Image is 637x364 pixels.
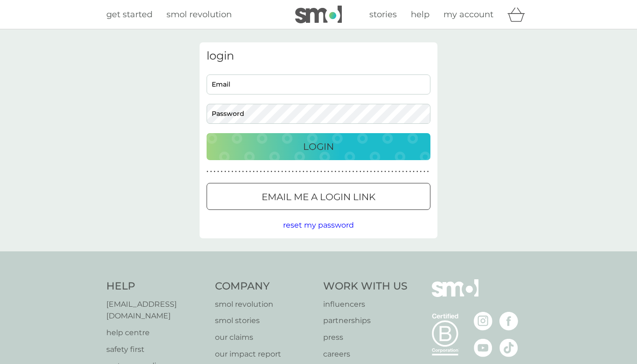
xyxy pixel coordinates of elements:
[474,312,492,330] img: visit the smol Instagram page
[215,348,314,360] a: our impact report
[246,169,248,174] p: ●
[360,169,361,174] p: ●
[349,169,351,174] p: ●
[303,169,305,174] p: ●
[392,169,394,174] p: ●
[215,315,314,327] a: smol stories
[443,9,493,20] span: my account
[317,169,318,174] p: ●
[299,169,301,174] p: ●
[207,183,430,210] button: Email me a login link
[374,169,375,174] p: ●
[399,169,401,174] p: ●
[274,169,276,174] p: ●
[260,169,262,174] p: ●
[207,49,430,63] h3: login
[224,169,226,174] p: ●
[420,169,422,174] p: ●
[323,315,408,327] a: partnerships
[278,169,280,174] p: ●
[335,169,337,174] p: ●
[507,5,531,24] div: basket
[423,169,425,174] p: ●
[395,169,397,174] p: ●
[411,8,429,21] a: help
[210,169,212,174] p: ●
[106,344,206,356] a: safety first
[215,279,314,294] h4: Company
[443,8,493,21] a: my account
[499,338,518,357] img: visit the smol Tiktok page
[416,169,418,174] p: ●
[106,279,206,294] h4: Help
[295,6,342,23] img: smol
[320,169,322,174] p: ●
[384,169,386,174] p: ●
[499,312,518,330] img: visit the smol Facebook page
[207,169,208,174] p: ●
[215,298,314,310] a: smol revolution
[239,169,241,174] p: ●
[370,169,372,174] p: ●
[342,169,344,174] p: ●
[262,189,375,204] p: Email me a login link
[369,9,397,20] span: stories
[363,169,365,174] p: ●
[235,169,237,174] p: ●
[228,169,230,174] p: ●
[207,133,430,160] button: Login
[270,169,272,174] p: ●
[231,169,233,174] p: ●
[345,169,347,174] p: ●
[281,169,283,174] p: ●
[310,169,312,174] p: ●
[402,169,404,174] p: ●
[367,169,368,174] p: ●
[313,169,315,174] p: ●
[106,327,206,339] a: help centre
[406,169,408,174] p: ●
[263,169,265,174] p: ●
[411,9,429,20] span: help
[369,8,397,21] a: stories
[106,8,152,21] a: get started
[432,279,478,311] img: smol
[303,139,334,154] p: Login
[166,8,232,21] a: smol revolution
[323,279,408,294] h4: Work With Us
[323,348,408,360] a: careers
[324,169,326,174] p: ●
[377,169,379,174] p: ●
[427,169,429,174] p: ●
[106,9,152,20] span: get started
[217,169,219,174] p: ●
[323,298,408,310] a: influencers
[221,169,223,174] p: ●
[474,338,492,357] img: visit the smol Youtube page
[331,169,333,174] p: ●
[381,169,383,174] p: ●
[166,9,232,20] span: smol revolution
[283,219,354,231] button: reset my password
[353,169,354,174] p: ●
[413,169,415,174] p: ●
[214,169,215,174] p: ●
[409,169,411,174] p: ●
[285,169,287,174] p: ●
[296,169,298,174] p: ●
[253,169,255,174] p: ●
[323,331,408,344] a: press
[388,169,390,174] p: ●
[106,298,206,322] p: [EMAIL_ADDRESS][DOMAIN_NAME]
[267,169,269,174] p: ●
[338,169,340,174] p: ●
[327,169,329,174] p: ●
